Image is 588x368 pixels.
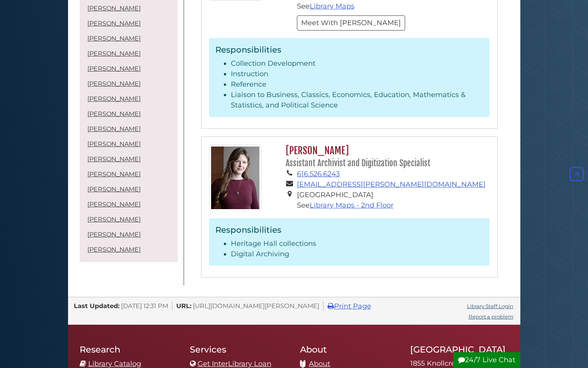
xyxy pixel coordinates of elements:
span: [URL][DOMAIN_NAME][PERSON_NAME] [193,302,319,310]
span: [DATE] 12:31 PM [121,302,168,310]
a: [PERSON_NAME] [87,95,141,102]
a: [PERSON_NAME] [87,80,141,87]
a: [PERSON_NAME] [87,186,141,193]
a: [PERSON_NAME] [87,246,141,253]
a: [PERSON_NAME] [87,65,141,72]
h3: Responsibilities [215,225,483,235]
h2: About [300,344,399,355]
a: [PERSON_NAME] [87,50,141,57]
a: [PERSON_NAME] [87,5,141,12]
h2: [GEOGRAPHIC_DATA] [410,344,509,355]
a: Report a problem [469,313,513,320]
a: Get InterLibrary Loan [198,359,271,368]
a: Library Maps [310,2,355,10]
img: Jen_Vos_125x162.jpg [209,145,261,211]
small: Assistant Archivist and Digitization Specialist [286,158,430,168]
a: [PERSON_NAME] [87,125,141,133]
a: [PERSON_NAME] [87,35,141,42]
i: Print Page [327,303,334,310]
span: URL: [176,302,191,310]
button: 24/7 Live Chat [453,352,520,368]
li: [GEOGRAPHIC_DATA] See [297,190,489,211]
a: [PERSON_NAME] [87,155,141,163]
a: [PERSON_NAME] [87,170,141,178]
h2: Services [190,344,288,355]
li: Digital Archiving [231,249,483,259]
a: [PERSON_NAME] [87,20,141,27]
a: [PERSON_NAME] [87,201,141,208]
li: Heritage Hall collections [231,239,483,249]
a: Library Catalog [88,359,141,368]
h3: Responsibilities [215,44,483,55]
span: Last Updated: [74,302,119,310]
a: [PERSON_NAME] [87,216,141,223]
a: Print Page [327,302,371,310]
li: Reference [231,79,483,90]
a: [PERSON_NAME] [87,231,141,238]
a: Library Maps - 2nd Floor [310,201,394,210]
a: [PERSON_NAME] [87,140,141,148]
a: Library Staff Login [467,303,513,309]
h2: [PERSON_NAME] [282,145,489,169]
a: [PERSON_NAME] [87,110,141,118]
li: Collection Development [231,58,483,69]
a: Back to Top [568,170,586,179]
a: [EMAIL_ADDRESS][PERSON_NAME][DOMAIN_NAME] [297,180,486,189]
h2: Research [80,344,178,355]
li: Instruction [231,69,483,79]
li: Liaison to Business, Classics, Economics, Education, Mathematics & Statistics, and Political Science [231,90,483,111]
a: 616.526.6243 [297,170,340,178]
button: Meet With [PERSON_NAME] [297,15,405,31]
